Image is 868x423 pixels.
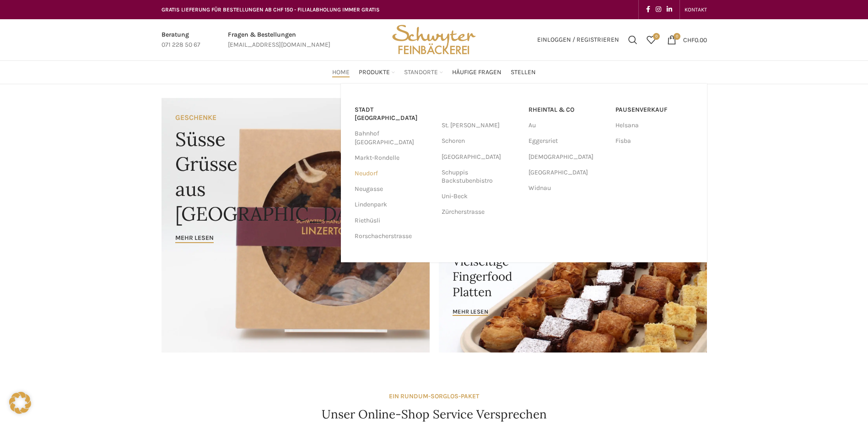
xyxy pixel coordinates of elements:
a: Banner link [162,98,430,352]
a: Infobox link [228,30,330,50]
a: Schuppis Backstubenbistro [442,165,519,189]
a: Bahnhof [GEOGRAPHIC_DATA] [355,126,432,150]
a: Suchen [624,31,642,49]
h4: Unser Online-Shop Service Versprechen [322,406,547,423]
a: Uni-Beck [442,189,519,204]
span: CHF [683,36,695,43]
a: [GEOGRAPHIC_DATA] [442,149,519,165]
a: [GEOGRAPHIC_DATA] [528,165,606,180]
a: Home [332,63,350,81]
a: Schoren [442,133,519,149]
a: Produkte [359,63,395,81]
span: GRATIS LIEFERUNG FÜR BESTELLUNGEN AB CHF 150 - FILIALABHOLUNG IMMER GRATIS [162,6,380,13]
a: Einloggen / Registrieren [533,31,624,49]
bdi: 0.00 [683,36,707,43]
a: Lindenpark [355,197,432,212]
a: Site logo [389,35,479,43]
a: Eggersriet [528,133,606,149]
a: Linkedin social link [664,3,675,16]
a: Banner link [439,225,707,352]
a: Stellen [511,63,536,81]
a: Au [528,118,606,133]
span: Produkte [359,68,390,77]
a: Fisba [615,133,693,149]
span: KONTAKT [685,6,707,13]
a: St. [PERSON_NAME] [442,118,519,133]
span: Häufige Fragen [452,68,501,77]
a: Standorte [404,63,443,81]
a: Facebook social link [643,3,653,16]
div: Main navigation [157,63,712,81]
a: Neugasse [355,181,432,197]
a: Helsana [615,118,693,133]
div: Meine Wunschliste [642,31,660,49]
a: Markt-Rondelle [355,150,432,166]
a: Neudorf [355,166,432,181]
a: Rorschacherstrasse [355,228,432,244]
span: 0 [674,33,680,40]
span: Home [332,68,350,77]
a: Zürcherstrasse [442,204,519,220]
a: Stadt [GEOGRAPHIC_DATA] [355,102,432,126]
div: Secondary navigation [680,0,712,19]
a: Riethüsli [355,213,432,228]
img: Bäckerei Schwyter [389,19,479,60]
a: Infobox link [162,30,200,50]
strong: EIN RUNDUM-SORGLOS-PAKET [389,392,479,400]
a: [DEMOGRAPHIC_DATA] [528,149,606,165]
a: Häufige Fragen [452,63,501,81]
a: RHEINTAL & CO [528,102,606,118]
span: 0 [653,33,660,40]
a: Instagram social link [653,3,664,16]
span: Stellen [511,68,536,77]
a: Widnau [528,180,606,196]
span: Standorte [404,68,438,77]
a: 0 CHF0.00 [663,31,712,49]
a: 0 [642,31,660,49]
a: Pausenverkauf [615,102,693,118]
a: KONTAKT [685,0,707,19]
span: Einloggen / Registrieren [537,37,619,43]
